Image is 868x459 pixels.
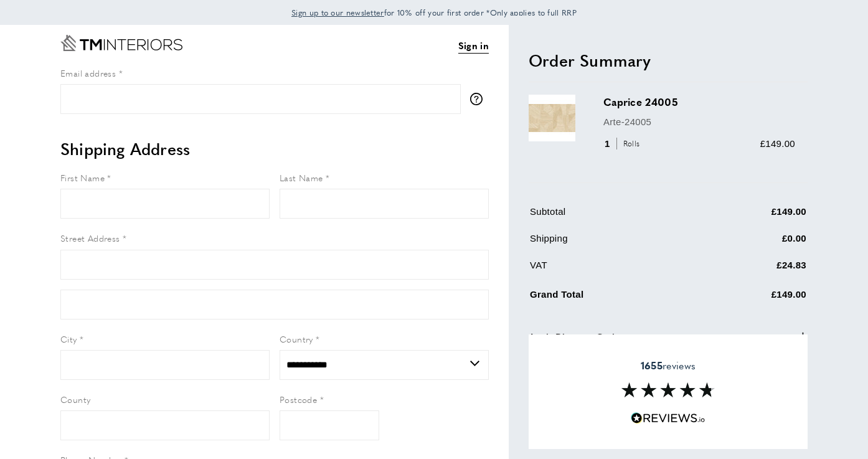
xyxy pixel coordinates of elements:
[698,285,807,311] td: £149.00
[280,393,317,405] span: Postcode
[529,95,575,141] img: Caprice 24005
[291,6,384,19] a: Sign up to our newsletter
[470,93,489,105] button: More information
[458,38,489,54] a: Sign in
[641,358,663,372] strong: 1655
[60,138,489,160] h2: Shipping Address
[60,35,182,51] a: Go to Home page
[60,171,105,184] span: First Name
[530,204,697,229] td: Subtotal
[280,171,323,184] span: Last Name
[530,285,697,311] td: Grand Total
[616,138,643,149] span: Rolls
[698,204,807,229] td: £149.00
[603,115,795,130] p: Arte-24005
[641,359,696,372] span: reviews
[530,258,697,282] td: VAT
[698,258,807,282] td: £24.83
[760,138,795,149] span: £149.00
[603,136,644,151] div: 1
[529,329,620,344] span: Apply Discount Code
[60,232,120,244] span: Street Address
[280,333,313,345] span: Country
[530,231,697,255] td: Shipping
[291,7,384,18] span: Sign up to our newsletter
[291,7,577,18] span: for 10% off your first order *Only applies to full RRP
[631,412,705,424] img: Reviews.io 5 stars
[60,393,90,405] span: County
[698,231,807,255] td: £0.00
[60,333,77,345] span: City
[60,67,116,79] span: Email address
[621,382,715,397] img: Reviews section
[603,95,795,109] h3: Caprice 24005
[529,49,808,72] h2: Order Summary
